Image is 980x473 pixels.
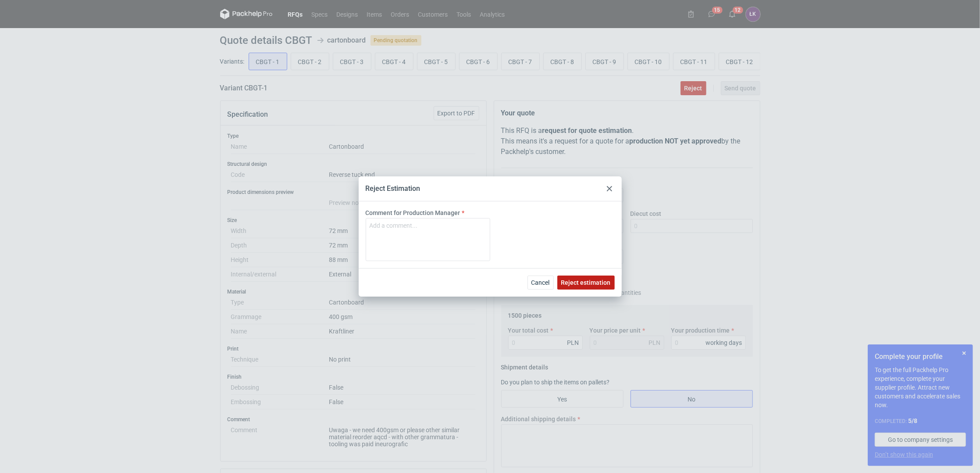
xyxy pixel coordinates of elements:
span: Cancel [531,279,550,286]
span: Reject estimation [561,279,611,286]
button: Cancel [527,276,554,290]
button: Reject estimation [557,276,615,290]
label: Comment for Production Manager [366,208,460,217]
div: Reject Estimation [366,184,421,193]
